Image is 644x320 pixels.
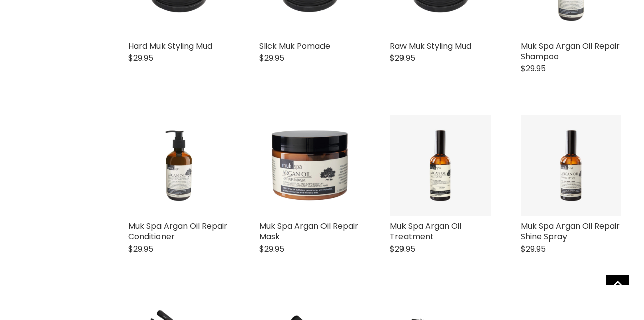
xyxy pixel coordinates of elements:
span: $29.95 [259,52,284,64]
a: Raw Muk Styling Mud [390,40,471,52]
span: $29.95 [390,243,415,255]
a: Hard Muk Styling Mud [128,40,212,52]
span: $29.95 [521,243,546,255]
a: Muk Spa Argan Oil Treatment [390,220,461,243]
img: Muk Spa Argan Oil Treatment [390,115,491,216]
a: Muk Spa Argan Oil Repair Mask [259,220,358,243]
a: Muk Spa Argan Oil Repair Shampoo [521,40,620,62]
a: Muk Spa Argan Oil Repair Shine Spray [521,220,620,243]
a: Muk Spa Argan Oil Repair Conditioner [128,220,227,243]
a: Slick Muk Pomade [259,40,330,52]
img: Muk Spa Argan Oil Repair Shine Spray [521,115,621,216]
span: $29.95 [521,63,546,74]
span: $29.95 [259,243,284,255]
span: $29.95 [128,243,153,255]
img: Muk Spa Argan Oil Repair Mask [259,115,360,216]
span: $29.95 [128,52,153,64]
img: Muk Spa Argan Oil Repair Conditioner [128,115,229,216]
span: $29.95 [390,52,415,64]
